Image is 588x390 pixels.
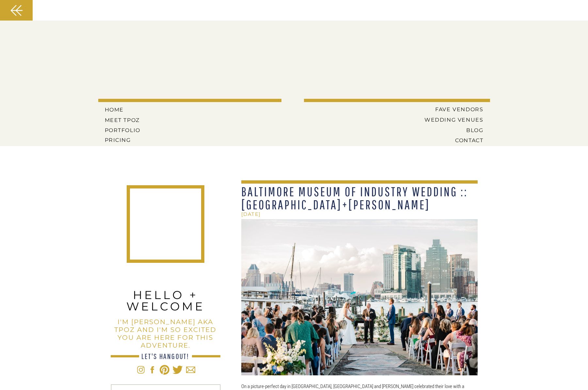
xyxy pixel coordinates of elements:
a: Pricing [105,137,142,143]
img: Baltimore Museum of Industry wedding ceremony [241,219,478,375]
h2: [DATE] [241,211,356,217]
a: CONTACT [432,137,484,143]
a: HOME [105,107,134,112]
h2: I'm [PERSON_NAME] aka tPoz and I'm so excited you are here for this adventure. [111,318,220,344]
a: PORTFOLIO [105,127,142,133]
a: MEET tPoz [105,117,140,123]
a: Fave Vendors [430,106,484,112]
h2: hello + welcome [111,289,220,312]
a: Baltimore Museum of Industry Wedding :: [GEOGRAPHIC_DATA]+[PERSON_NAME] [241,184,468,212]
h3: LET'S HANGOUT! [111,352,220,360]
a: Wedding Venues [415,117,484,123]
a: BLOG [420,127,484,133]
